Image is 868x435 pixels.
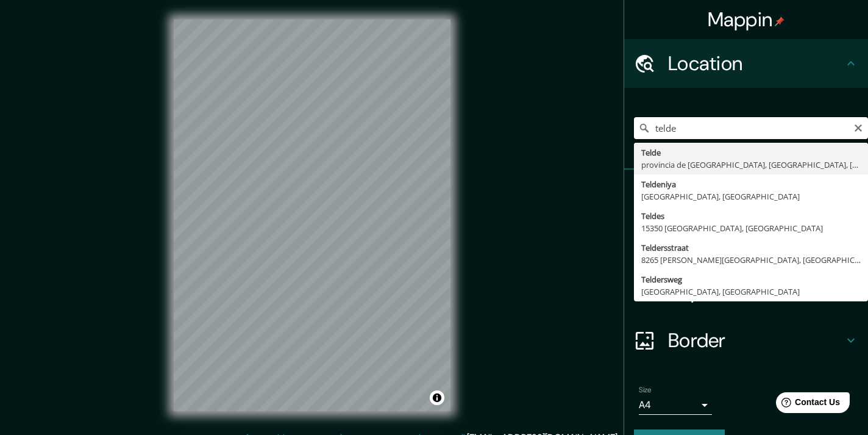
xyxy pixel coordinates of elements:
[641,242,861,254] div: Teldersstraat
[668,279,844,304] h4: Layout
[641,159,861,171] div: provincia de [GEOGRAPHIC_DATA], [GEOGRAPHIC_DATA], [GEOGRAPHIC_DATA]
[639,385,652,395] label: Size
[641,210,861,222] div: Teldes
[641,146,861,159] div: Telde
[775,16,784,26] img: pin-icon.png
[641,222,861,234] div: 15350 [GEOGRAPHIC_DATA], [GEOGRAPHIC_DATA]
[668,51,844,76] h4: Location
[624,39,868,88] div: Location
[641,286,861,298] div: [GEOGRAPHIC_DATA], [GEOGRAPHIC_DATA]
[624,218,868,267] div: Style
[708,7,785,32] h4: Mappin
[430,390,444,405] button: Toggle attribution
[624,170,868,218] div: Pins
[853,121,863,133] button: Clear
[641,190,861,203] div: [GEOGRAPHIC_DATA], [GEOGRAPHIC_DATA]
[759,387,855,422] iframe: Help widget launcher
[668,328,844,353] h4: Border
[639,395,712,415] div: A4
[634,117,868,139] input: Pick your city or area
[174,20,450,411] canvas: Map
[641,273,861,286] div: Teldersweg
[641,254,861,266] div: 8265 [PERSON_NAME][GEOGRAPHIC_DATA], [GEOGRAPHIC_DATA]
[641,178,861,190] div: Teldeniya
[624,267,868,316] div: Layout
[624,316,868,365] div: Border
